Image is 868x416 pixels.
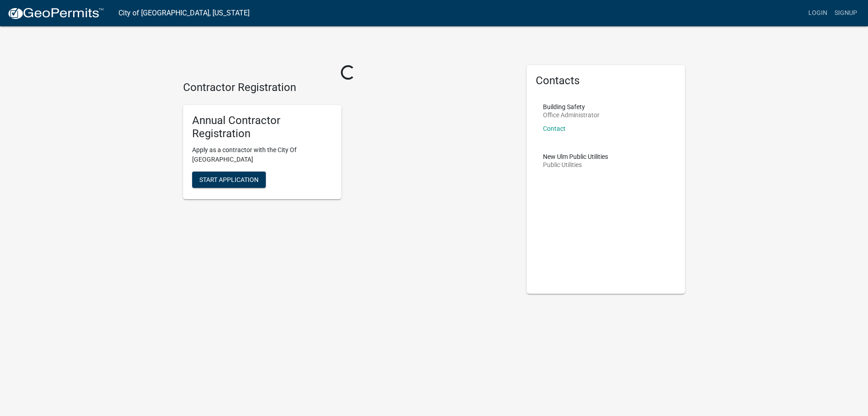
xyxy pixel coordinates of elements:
h4: Contractor Registration [183,81,513,94]
p: Public Utilities [543,162,608,168]
a: Contact [543,125,566,132]
span: Start Application [199,176,259,183]
button: Start Application [192,172,266,188]
p: Office Administrator [543,112,599,118]
p: Building Safety [543,104,599,110]
a: Login [805,5,831,22]
a: City of [GEOGRAPHIC_DATA], [US_STATE] [118,5,250,21]
a: Signup [831,5,861,22]
h5: Annual Contractor Registration [192,114,332,140]
h5: Contacts [536,74,676,87]
p: New Ulm Public Utilities [543,153,608,160]
p: Apply as a contractor with the City Of [GEOGRAPHIC_DATA] [192,145,332,164]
